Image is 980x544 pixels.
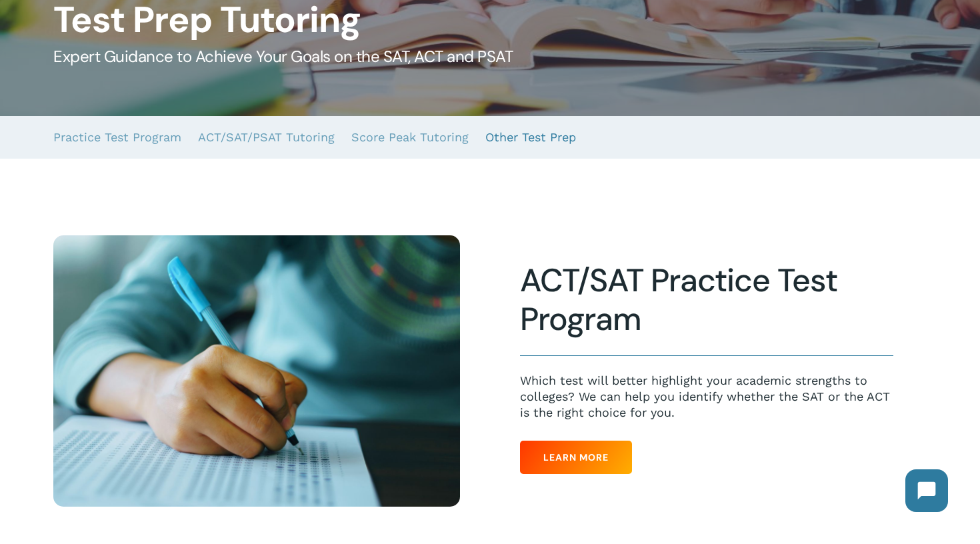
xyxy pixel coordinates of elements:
[53,116,181,159] a: Practice Test Program
[351,116,469,159] a: Score Peak Tutoring
[485,116,576,159] a: Other Test Prep
[520,373,893,421] p: Which test will better highlight your academic strengths to colleges? We can help you identify wh...
[892,456,961,525] iframe: Chatbot
[53,46,926,67] h5: Expert Guidance to Achieve Your Goals on the SAT, ACT and PSAT
[520,441,632,474] a: Learn More
[543,451,609,464] span: Learn More
[53,235,460,507] img: Test Taking 2
[198,116,335,159] a: ACT/SAT/PSAT Tutoring
[520,261,893,339] h2: ACT/SAT Practice Test Program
